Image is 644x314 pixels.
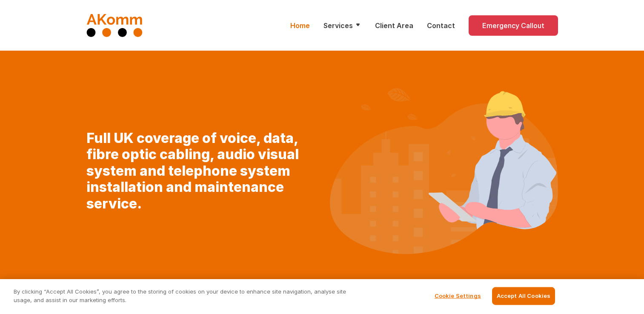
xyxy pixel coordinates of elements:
[86,14,143,37] img: AKomm
[86,130,315,212] h1: Full UK coverage of voice, data, fibre optic cabling, audio visual system and telephone system in...
[431,288,484,305] button: Cookie Settings
[330,88,558,254] img: illustration
[375,20,413,31] a: Client Area
[427,20,455,31] a: Contact
[469,15,558,36] a: Emergency Callout
[14,288,354,304] p: By clicking “Accept All Cookies”, you agree to the storing of cookies on your device to enhance s...
[323,20,361,31] a: Services
[492,287,555,305] button: Accept All Cookies
[290,20,310,31] a: Home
